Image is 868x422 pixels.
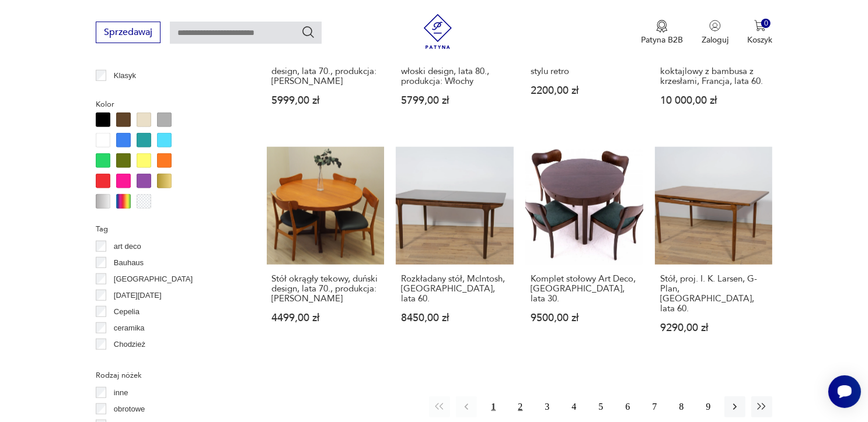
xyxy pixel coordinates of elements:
button: Patyna B2B [641,20,683,45]
a: Ikona medaluPatyna B2B [641,20,683,45]
h3: Stół palisandrowy, duński design, lata 70., produkcja: [PERSON_NAME] [272,57,379,86]
p: Tag [96,223,239,235]
button: 0Koszyk [747,20,772,45]
p: 10 000,00 zł [660,96,768,105]
h3: Tropikalny barek koktajlowy z bambusa z krzesłami, Francja, lata 60. [660,57,768,86]
p: Zaloguj [702,34,728,45]
a: Komplet stołowy Art Deco, Polska, lata 30.Komplet stołowy Art Deco, [GEOGRAPHIC_DATA], lata 30.95... [525,147,643,356]
button: 7 [644,396,665,417]
p: 9290,00 zł [660,323,768,333]
iframe: Smartsupp widget button [828,375,861,408]
button: 2 [510,396,531,417]
p: Koszyk [747,34,772,45]
p: 8450,00 zł [401,313,508,323]
p: Patyna B2B [641,34,683,45]
p: Bauhaus [114,256,144,269]
button: 9 [698,396,719,417]
img: Patyna - sklep z meblami i dekoracjami vintage [420,14,455,49]
img: Ikona medalu [656,20,668,33]
p: Chodzież [114,338,145,351]
h3: Stół rozkładany dębowy, włoski design, lata 80., produkcja: Włochy [401,57,508,86]
p: Cepelia [114,305,140,318]
p: 2200,00 zł [531,86,638,96]
p: 5999,00 zł [272,96,379,105]
p: [GEOGRAPHIC_DATA] [114,273,193,286]
a: Stół okrągły tekowy, duński design, lata 70., produkcja: DaniaStół okrągły tekowy, duński design,... [267,147,385,356]
button: 5 [590,396,611,417]
p: Ćmielów [114,354,143,367]
p: 9500,00 zł [531,313,638,323]
div: 0 [761,19,771,29]
button: 8 [671,396,692,417]
p: 4499,00 zł [272,313,379,323]
p: Kolor [96,98,239,111]
button: Szukaj [301,25,315,39]
h3: Stół kuty metaloplastyka w stylu retro [531,57,638,76]
img: Ikonka użytkownika [709,20,721,31]
p: Rodzaj nóżek [96,369,239,382]
a: Stół, proj. I. K. Larsen, G-Plan, Wielka Brytania, lata 60.Stół, proj. I. K. Larsen, G-Plan, [GEO... [655,147,773,356]
p: inne [114,386,128,399]
p: [DATE][DATE] [114,289,162,302]
button: 4 [563,396,584,417]
button: 3 [536,396,557,417]
p: Klasyk [114,69,136,82]
h3: Rozkładany stół, McIntosh, [GEOGRAPHIC_DATA], lata 60. [401,274,508,304]
a: Rozkładany stół, McIntosh, Wielka Brytania, lata 60.Rozkładany stół, McIntosh, [GEOGRAPHIC_DATA],... [396,147,514,356]
button: Zaloguj [702,20,728,45]
p: 5799,00 zł [401,96,508,105]
button: 6 [617,396,638,417]
p: art deco [114,240,141,253]
h3: Stół, proj. I. K. Larsen, G-Plan, [GEOGRAPHIC_DATA], lata 60. [660,274,768,314]
h3: Komplet stołowy Art Deco, [GEOGRAPHIC_DATA], lata 30. [531,274,638,304]
img: Ikona koszyka [754,20,766,31]
button: Sprzedawaj [96,22,161,43]
p: ceramika [114,322,145,335]
a: Sprzedawaj [96,29,161,37]
p: obrotowe [114,403,145,416]
h3: Stół okrągły tekowy, duński design, lata 70., produkcja: [PERSON_NAME] [272,274,379,304]
button: 1 [483,396,504,417]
